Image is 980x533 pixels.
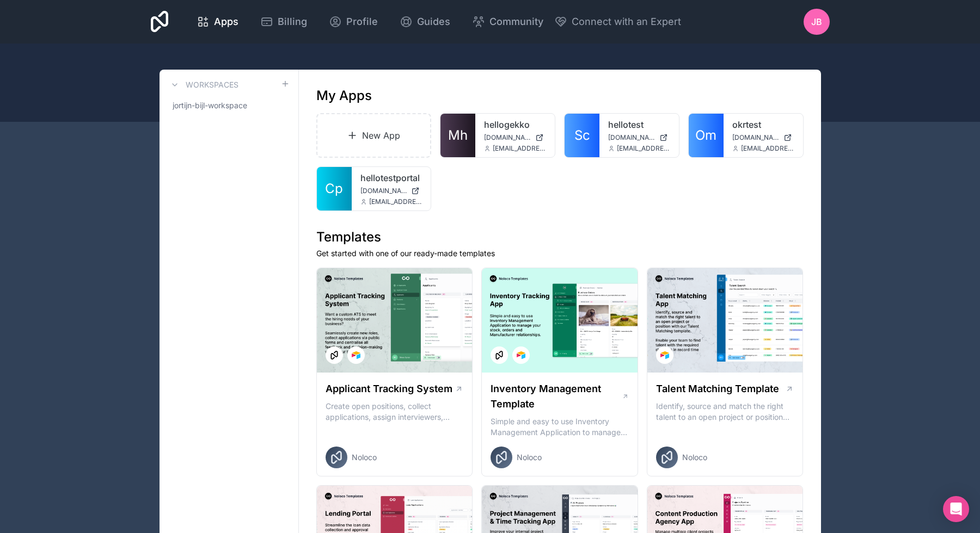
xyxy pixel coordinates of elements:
a: hellogekko [484,118,546,131]
img: Airtable Logo [660,351,669,360]
div: Open Intercom Messenger [943,496,969,522]
h1: Talent Matching Template [656,381,779,396]
span: Om [695,127,716,144]
span: Noloco [682,452,707,463]
a: Om [689,114,724,157]
span: Community [489,14,543,29]
span: Billing [278,14,307,29]
a: [DOMAIN_NAME] [608,133,670,142]
a: Profile [320,10,387,34]
span: [DOMAIN_NAME] [360,187,407,195]
p: Simple and easy to use Inventory Management Application to manage your stock, orders and Manufact... [491,416,629,438]
p: Create open positions, collect applications, assign interviewers, centralise candidate feedback a... [326,401,464,423]
span: Noloco [517,452,542,463]
a: Apps [188,10,247,34]
span: Connect with an Expert [572,14,681,29]
a: jortijn-bijl-workspace [168,96,290,115]
span: [DOMAIN_NAME] [608,133,655,142]
p: Identify, source and match the right talent to an open project or position with our Talent Matchi... [656,401,794,423]
span: [EMAIL_ADDRESS][DOMAIN_NAME] [493,144,546,153]
a: Mh [440,114,475,157]
span: [DOMAIN_NAME] [484,133,531,142]
h1: Applicant Tracking System [326,381,452,396]
a: okrtest [732,118,794,131]
span: Mh [448,127,468,144]
span: Profile [346,14,378,29]
span: Noloco [352,452,377,463]
a: Billing [252,10,316,34]
span: Apps [214,14,238,29]
a: [DOMAIN_NAME] [360,187,422,195]
a: Cp [317,167,352,210]
span: Sc [574,127,590,144]
span: jortijn-bijl-workspace [173,100,247,111]
img: Airtable Logo [517,351,525,360]
a: hellotest [608,118,670,131]
a: hellotestportal [360,171,422,184]
span: Guides [417,14,450,29]
a: [DOMAIN_NAME] [484,133,546,142]
p: Get started with one of our ready-made templates [316,248,804,259]
a: Guides [391,10,459,34]
a: Sc [565,114,599,157]
span: [EMAIL_ADDRESS][DOMAIN_NAME] [741,144,794,153]
h1: Inventory Management Template [491,381,621,412]
span: Cp [325,180,343,197]
a: New App [316,113,432,158]
h3: Workspaces [186,79,238,90]
a: Workspaces [168,78,238,91]
button: Connect with an Expert [554,14,681,29]
span: JB [811,15,822,28]
span: [EMAIL_ADDRESS][DOMAIN_NAME] [369,197,422,206]
h1: My Apps [316,87,372,104]
a: Community [463,10,552,34]
img: Airtable Logo [352,351,360,360]
span: [EMAIL_ADDRESS][DOMAIN_NAME] [617,144,670,153]
span: [DOMAIN_NAME] [732,133,779,142]
a: [DOMAIN_NAME] [732,133,794,142]
h1: Templates [316,228,804,246]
